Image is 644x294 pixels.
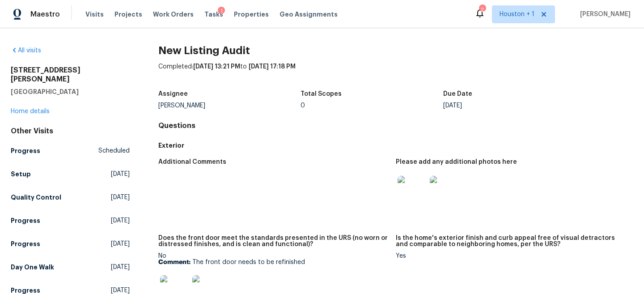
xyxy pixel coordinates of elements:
div: [DATE] [443,102,586,109]
a: Home details [11,108,50,115]
a: Quality Control[DATE] [11,189,130,205]
h5: Is the home's exterior finish and curb appeal free of visual detractors and comparable to neighbo... [396,235,626,247]
h5: Progress [11,216,40,225]
h5: Additional Comments [158,159,226,165]
span: [DATE] [111,239,130,248]
h5: Day One Walk [11,263,54,272]
h5: Progress [11,146,40,155]
a: Progress[DATE] [11,236,130,252]
div: Other Visits [11,127,130,136]
h5: Total Scopes [301,91,342,97]
p: The front door needs to be refinished [158,259,389,265]
span: [DATE] 17:18 PM [249,64,296,70]
h5: Exterior [158,141,633,150]
h5: Due Date [443,91,472,97]
div: Completed: to [158,62,633,85]
h5: Please add any additional photos here [396,159,517,165]
span: Work Orders [153,10,194,19]
span: [PERSON_NAME] [576,10,631,19]
a: All visits [11,47,41,54]
span: Maestro [30,10,60,19]
div: 1 [218,7,225,16]
span: Geo Assignments [280,10,338,19]
h4: Questions [158,121,633,130]
h5: [GEOGRAPHIC_DATA] [11,87,130,96]
span: Houston + 1 [500,10,534,19]
span: Projects [114,10,142,19]
span: Tasks [204,11,223,17]
h5: Assignee [158,91,188,97]
h5: Does the front door meet the standards presented in the URS (no worn or distressed finishes, and ... [158,235,389,247]
span: [DATE] [111,170,130,179]
span: Scheduled [98,146,130,155]
a: Day One Walk[DATE] [11,259,130,275]
div: 0 [301,102,443,109]
div: 2 [479,5,485,14]
b: Comment: [158,259,191,265]
span: Visits [85,10,104,19]
a: Setup[DATE] [11,166,130,182]
h2: [STREET_ADDRESS][PERSON_NAME] [11,66,130,84]
h5: Setup [11,170,31,179]
h2: New Listing Audit [158,46,633,55]
a: Progress[DATE] [11,213,130,229]
h5: Quality Control [11,193,61,202]
span: [DATE] 13:21 PM [193,64,240,70]
span: Properties [234,10,269,19]
h5: Progress [11,239,40,248]
div: Yes [396,253,626,259]
a: ProgressScheduled [11,143,130,159]
div: [PERSON_NAME] [158,102,301,109]
span: [DATE] [111,216,130,225]
span: [DATE] [111,263,130,272]
span: [DATE] [111,193,130,202]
